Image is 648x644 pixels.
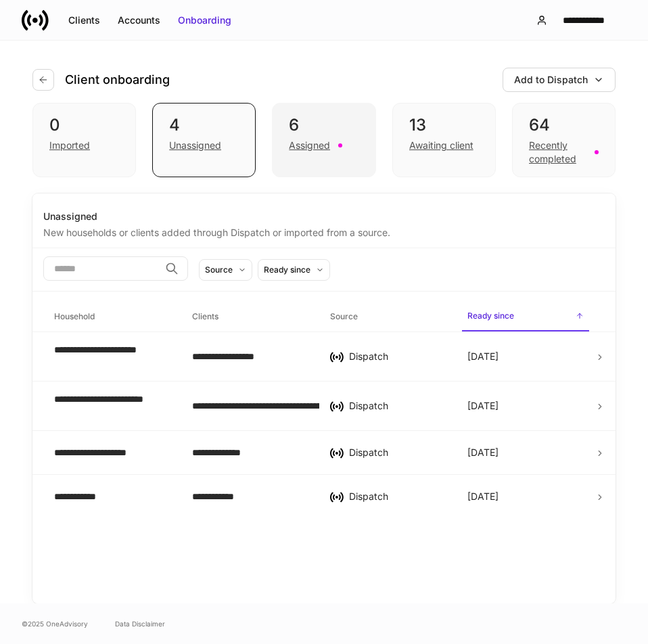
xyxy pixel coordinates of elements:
[467,446,499,459] p: [DATE]
[409,139,473,152] div: Awaiting client
[467,309,514,322] h6: Ready since
[349,399,446,413] div: Dispatch
[43,210,605,223] div: Unassigned
[349,446,446,459] div: Dispatch
[349,490,446,503] div: Dispatch
[462,302,589,331] span: Ready since
[349,350,446,363] div: Dispatch
[289,139,330,152] div: Assigned
[467,350,499,363] p: [DATE]
[392,103,496,177] div: 13Awaiting client
[65,72,170,88] h4: Client onboarding
[115,618,165,629] a: Data Disclaimer
[169,139,221,152] div: Unassigned
[503,68,616,92] button: Add to Dispatch
[152,103,256,177] div: 4Unassigned
[289,114,358,136] div: 6
[54,310,95,323] h6: Household
[109,9,169,31] button: Accounts
[272,103,375,177] div: 6Assigned
[529,139,586,166] div: Recently completed
[512,103,616,177] div: 64Recently completed
[514,73,588,87] div: Add to Dispatch
[199,259,252,281] button: Source
[187,303,314,331] span: Clients
[22,618,88,629] span: © 2025 OneAdvisory
[60,9,109,31] button: Clients
[49,114,119,136] div: 0
[32,103,136,177] div: 0Imported
[258,259,330,281] button: Ready since
[118,14,160,27] div: Accounts
[467,490,499,503] p: [DATE]
[169,114,239,136] div: 4
[68,14,100,27] div: Clients
[169,9,240,31] button: Onboarding
[264,263,310,276] div: Ready since
[529,114,599,136] div: 64
[43,223,605,239] div: New households or clients added through Dispatch or imported from a source.
[49,139,90,152] div: Imported
[49,303,176,331] span: Household
[192,310,218,323] h6: Clients
[325,303,452,331] span: Source
[178,14,231,27] div: Onboarding
[205,263,233,276] div: Source
[409,114,479,136] div: 13
[330,310,358,323] h6: Source
[467,399,499,413] p: [DATE]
